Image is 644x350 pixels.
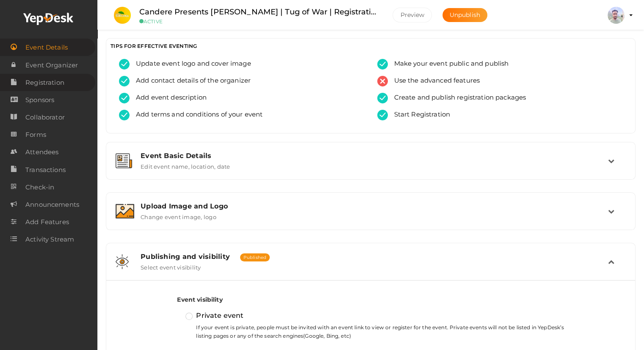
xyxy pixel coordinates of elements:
[25,92,54,108] span: Sponsors
[25,231,74,248] span: Activity Stream
[25,109,65,126] span: Collaborator
[119,110,130,120] img: tick-success.svg
[25,126,46,143] span: Forms
[388,59,509,69] span: Make your event public and publish
[130,59,251,69] span: Update event logo and cover image
[141,261,201,271] label: Select event visibility
[377,76,388,86] img: error.svg
[111,214,631,222] a: Upload Image and Logo Change event image, logo
[388,110,451,120] span: Start Registration
[141,152,608,160] div: Event Basic Details
[119,93,130,103] img: tick-success.svg
[608,7,625,24] img: ACg8ocJxTL9uYcnhaNvFZuftGNHJDiiBHTVJlCXhmLL3QY_ku3qgyu-z6A=s100
[130,110,263,120] span: Add terms and conditions of your event
[25,179,54,196] span: Check-in
[25,74,64,91] span: Registration
[377,110,388,120] img: tick-success.svg
[388,93,526,103] span: Create and publish registration packages
[141,202,608,210] div: Upload Image and Logo
[442,8,487,22] button: Unpublish
[141,253,230,261] span: Publishing and visibility
[25,161,66,178] span: Transactions
[392,8,432,22] button: Preview
[25,144,58,161] span: Attendees
[25,196,79,213] span: Announcements
[119,76,130,86] img: tick-success.svg
[240,253,270,261] span: Published
[111,164,631,172] a: Event Basic Details Edit event name, location, date
[185,310,243,321] label: Private event
[25,214,69,231] span: Add Features
[114,7,131,24] img: 0C2H5NAW_small.jpeg
[141,210,216,220] label: Change event image, logo
[450,11,480,19] span: Unpublish
[177,295,222,304] label: Event visibility
[185,323,564,341] small: If your event is private, people must be invited with an event link to view or register for the e...
[139,18,380,25] small: ACTIVE
[116,254,129,269] img: shared-vision.svg
[130,93,207,103] span: Add event description
[25,39,68,56] span: Event Details
[141,160,230,170] label: Edit event name, location, date
[139,6,380,18] label: Candere Presents [PERSON_NAME] | Tug of War | Registration
[111,264,631,272] a: Publishing and visibility Published Select event visibility
[388,76,480,86] span: Use the advanced features
[111,43,631,49] h3: TIPS FOR EFFECTIVE EVENTING
[116,153,132,168] img: event-details.svg
[25,57,78,74] span: Event Organizer
[119,59,130,69] img: tick-success.svg
[377,59,388,69] img: tick-success.svg
[130,76,251,86] span: Add contact details of the organizer
[377,93,388,103] img: tick-success.svg
[116,204,134,219] img: image.svg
